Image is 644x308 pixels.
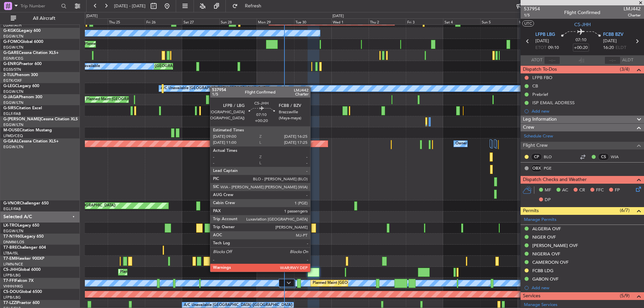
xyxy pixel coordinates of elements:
[3,257,44,261] a: T7-EMIHawker 900XP
[603,38,617,45] span: [DATE]
[3,51,19,55] span: G-GARE
[3,279,15,283] span: T7-FFI
[3,40,43,44] a: G-FOMOGlobal 6000
[3,290,42,294] a: CS-DOUGlobal 6500
[114,3,146,9] span: [DATE] - [DATE]
[532,91,548,97] div: Prebrief
[531,165,542,172] div: OBX
[3,95,19,99] span: G-JAGA
[524,217,556,223] a: Manage Permits
[620,66,630,73] span: (3/4)
[522,20,534,26] button: UTC
[480,18,518,24] div: Sun 5
[3,89,23,94] a: EGGW/LTN
[532,268,553,273] div: FCBB LDG
[3,268,18,272] span: CS-JHH
[120,267,226,277] div: Planned Maint [GEOGRAPHIC_DATA] ([GEOGRAPHIC_DATA])
[86,13,98,19] div: [DATE]
[3,73,38,77] a: 2-TIJLPhenom 300
[532,108,641,114] div: Add new
[287,282,291,284] img: arrow-gray.svg
[3,106,16,110] span: G-SIRS
[242,106,347,116] div: Planned Maint [GEOGRAPHIC_DATA] ([GEOGRAPHIC_DATA])
[574,21,591,28] span: CS-JHH
[615,45,626,51] span: ELDT
[86,95,192,105] div: Planned Maint [GEOGRAPHIC_DATA] ([GEOGRAPHIC_DATA])
[3,201,49,205] a: G-VNORChallenger 650
[221,117,249,127] div: A/C Unavailable
[161,83,270,94] div: A/C Unavailable [GEOGRAPHIC_DATA] ([GEOGRAPHIC_DATA])
[332,13,344,19] div: [DATE]
[545,187,551,194] span: MF
[3,290,19,294] span: CS-DOU
[3,45,23,50] a: EGGW/LTN
[598,153,609,161] div: CS
[17,16,71,21] span: All Aircraft
[535,32,555,38] span: LFPB LBG
[3,62,42,66] a: G-ENRGPraetor 600
[524,5,540,12] span: 537954
[532,276,558,282] div: GABON OVF
[3,40,20,44] span: G-FOMO
[3,279,34,283] a: T7-FFIFalcon 7X
[3,139,59,143] a: G-GAALCessna Citation XLS+
[3,95,42,99] a: G-JAGAPhenom 300
[624,5,641,12] span: LMJ442
[3,67,21,72] a: EGSS/STN
[523,142,548,149] span: Flight Crew
[3,246,46,250] a: T7-BREChallenger 604
[544,154,559,160] a: BLO
[523,66,557,73] span: Dispatch To-Dos
[182,18,219,24] div: Sat 27
[624,12,641,18] span: Charter
[3,301,17,305] span: T7-LZZI
[3,246,17,250] span: T7-BRE
[611,154,626,160] a: WIA
[523,124,534,131] span: Crew
[3,235,44,239] a: T7-N1960Legacy 650
[524,133,553,140] a: Schedule Crew
[3,78,22,83] a: EGTK/OXF
[532,285,641,291] div: Add new
[455,139,467,149] div: Owner
[3,34,23,39] a: EGGW/LTN
[544,56,560,64] input: --:--
[294,18,331,24] div: Tue 30
[3,122,23,127] a: EGGW/LTN
[3,268,41,272] a: CS-JHHGlobal 6000
[72,61,100,71] div: A/C Unavailable
[3,273,21,278] a: LFPB/LBG
[3,229,23,234] a: EGGW/LTN
[531,57,542,64] span: ATOT
[532,83,538,89] div: CB
[532,100,575,106] div: ISP EMAIL ADDRESS
[531,153,542,161] div: CP
[523,207,539,215] span: Permits
[3,251,18,256] a: LTBA/ISL
[576,37,586,44] span: 07:10
[564,9,600,16] div: Flight Confirmed
[3,295,21,300] a: LFPB/LBG
[548,45,559,51] span: 09:10
[3,128,52,132] a: M-OUSECitation Mustang
[3,224,18,228] span: LX-TRO
[257,18,294,24] div: Mon 29
[3,301,40,305] a: T7-LZZIPraetor 600
[3,100,23,105] a: EGGW/LTN
[3,133,23,138] a: LFMD/CEQ
[535,38,549,45] span: [DATE]
[544,165,559,171] a: PGE
[620,292,630,299] span: (5/9)
[518,18,555,24] div: Mon 6
[229,1,269,11] button: Refresh
[523,176,587,184] span: Dispatch Checks and Weather
[20,1,59,11] input: Trip Number
[3,144,23,149] a: EGGW/LTN
[3,206,21,211] a: EGLF/FAB
[3,73,14,77] span: 2-TIJL
[3,62,19,66] span: G-ENRG
[3,235,22,239] span: T7-N1960
[3,51,59,55] a: G-GARECessna Citation XLS+
[239,4,267,8] span: Refresh
[3,257,16,261] span: T7-EMI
